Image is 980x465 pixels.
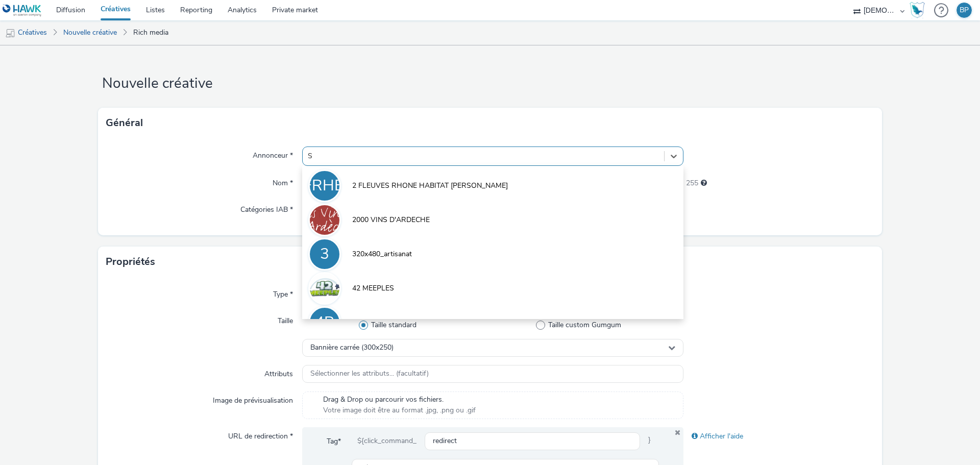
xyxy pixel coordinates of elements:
[274,312,297,326] label: Taille
[294,172,355,200] div: 2FRHBV
[5,28,15,38] img: mobile
[323,405,476,415] span: Votre image doit être au format .jpg, .png ou .gif
[701,178,707,188] div: 255 caractères maximum
[352,181,508,191] span: 2 FLEUVES RHONE HABITAT [PERSON_NAME]
[224,427,297,442] label: URL de redirection *
[910,2,925,18] img: Hawk Academy
[268,174,297,188] label: Nom *
[686,178,698,188] span: 255
[249,146,297,161] label: Annonceur *
[960,3,969,18] div: BP
[58,20,122,45] a: Nouvelle créative
[310,344,394,352] span: Bannière carrée (300x250)
[128,20,174,45] a: Rich media
[269,285,297,300] label: Type *
[98,74,882,93] h1: Nouvelle créative
[683,427,874,446] div: Afficher l'aide
[209,391,297,406] label: Image de prévisualisation
[310,370,429,378] span: Sélectionner les attributs... (facultatif)
[106,254,155,270] h3: Propriétés
[352,317,394,328] span: 4S PROJECT
[320,240,329,268] div: 3
[323,395,476,405] span: Drag & Drop ou parcourir vos fichiers.
[3,4,42,17] img: undefined Logo
[236,201,297,215] label: Catégories IAB *
[310,274,339,303] img: 42 MEEPLES
[260,365,297,379] label: Attributs
[310,205,339,235] img: 2000 VINS D'ARDECHE
[352,283,394,293] span: 42 MEEPLES
[548,320,621,330] span: Taille custom Gumgum
[106,115,143,131] h3: Général
[315,308,334,337] div: 4P
[371,320,416,330] span: Taille standard
[352,215,430,225] span: 2000 VINS D'ARDECHE
[640,432,659,451] span: }
[352,249,412,259] span: 320x480_artisanat
[910,2,929,18] a: Hawk Academy
[349,432,425,451] div: ${click_command_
